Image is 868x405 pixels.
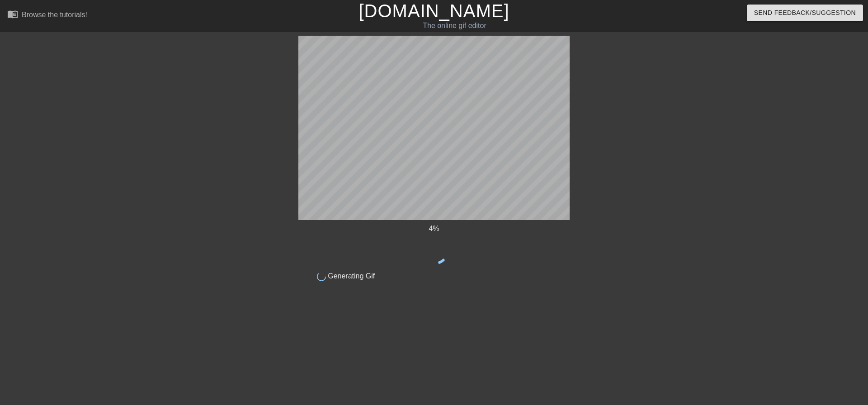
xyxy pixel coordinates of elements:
span: Send Feedback/Suggestion [754,7,856,19]
div: 4 % [298,223,570,234]
a: Browse the tutorials! [7,9,87,23]
span: menu_book [7,9,18,19]
span: Generating Gif [326,272,375,280]
div: Browse the tutorials! [22,11,87,19]
div: The online gif editor [294,20,615,31]
a: [DOMAIN_NAME] [359,1,509,21]
button: Send Feedback/Suggestion [747,5,863,21]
